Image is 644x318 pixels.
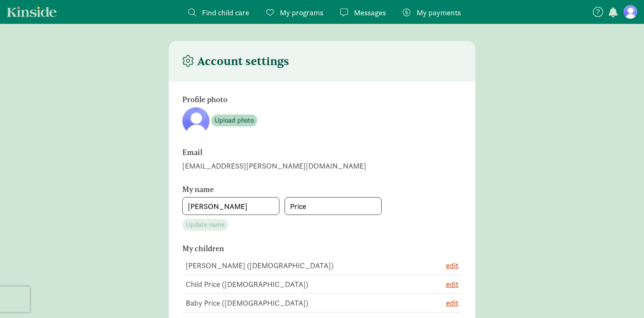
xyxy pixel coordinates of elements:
td: Baby Price ([DEMOGRAPHIC_DATA]) [182,293,419,312]
h6: Email [182,148,417,157]
span: Update name [186,220,225,230]
span: My payments [417,7,461,18]
div: [EMAIL_ADDRESS][PERSON_NAME][DOMAIN_NAME] [182,160,462,172]
h6: Profile photo [182,95,417,104]
button: Update name [182,219,228,231]
span: Find child care [202,7,249,18]
a: Kinside [7,6,57,17]
h4: Account settings [182,54,289,68]
button: edit [446,297,458,309]
button: Upload photo [211,115,257,126]
span: Messages [354,7,386,18]
input: First name [183,198,279,215]
span: Upload photo [215,115,254,126]
td: [PERSON_NAME] ([DEMOGRAPHIC_DATA]) [182,256,419,275]
td: Child Price ([DEMOGRAPHIC_DATA]) [182,275,419,293]
h6: My name [182,185,417,194]
input: Last name [285,198,381,215]
span: My programs [280,7,323,18]
h6: My children [182,244,417,253]
button: edit [446,278,458,290]
button: edit [446,260,458,271]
